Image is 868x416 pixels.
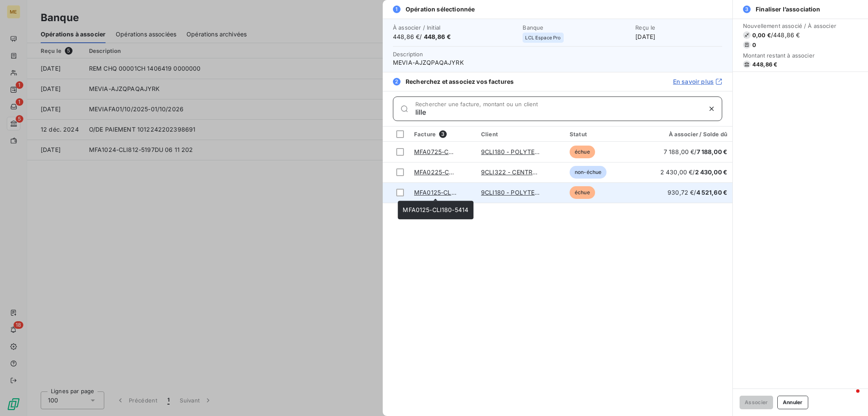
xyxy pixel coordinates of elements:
a: 9CLI322 - CENTRALIENS LILLE [481,168,571,176]
span: Banque [523,24,630,31]
div: Client [481,131,559,138]
div: À associer / Solde dû [641,131,727,138]
span: LCL Espace Pro [525,35,561,40]
span: 448,86 € [752,61,777,68]
span: 0 [752,41,756,48]
span: 1 [393,6,401,13]
button: Associer [740,396,773,409]
input: placeholder [415,108,701,116]
a: En savoir plus [673,77,722,86]
span: À associer / Initial [393,24,517,31]
span: échue [570,186,595,199]
span: Description [393,51,423,58]
div: Facture [414,130,471,138]
a: 9CLI180 - POLYTECH'LILLE [481,189,561,196]
span: 0,00 € [752,32,771,39]
span: 7 188,00 € [697,148,728,155]
span: 448,86 € / [393,33,517,41]
span: 2 430,00 € [695,168,728,176]
a: MFA0725-CLI180-5745 [414,148,481,155]
span: 3 [439,130,447,138]
span: / 448,86 € [771,31,800,39]
a: MFA0125-CLI180-5414 [414,189,480,196]
iframe: Intercom live chat [839,387,860,408]
a: MFA0225-CLI322-5462 [414,168,484,176]
div: [DATE] [635,24,722,41]
span: Recherchez et associez vos factures [406,77,514,86]
span: 3 [743,6,751,13]
button: Annuler [777,396,808,409]
div: Statut [570,131,631,138]
span: Finaliser l’association [756,5,820,14]
span: Opération sélectionnée [406,5,475,14]
span: 2 430,00 € / [660,168,727,176]
span: 448,86 € [424,33,451,40]
a: 9CLI180 - POLYTECH'LILLE [481,148,561,155]
span: échue [570,146,595,158]
span: 4 521,60 € [696,189,728,196]
span: MEVIA-AJZQPAQAJYRK [393,58,722,67]
span: 930,72 € / [668,189,727,196]
span: 2 [393,78,401,85]
span: Nouvellement associé / À associer [743,22,836,29]
span: Montant restant à associer [743,52,836,59]
span: MFA0125-CLI180-5414 [403,206,468,213]
span: 7 188,00 € / [664,148,727,155]
span: Reçu le [635,24,722,31]
span: non-échue [570,166,606,179]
